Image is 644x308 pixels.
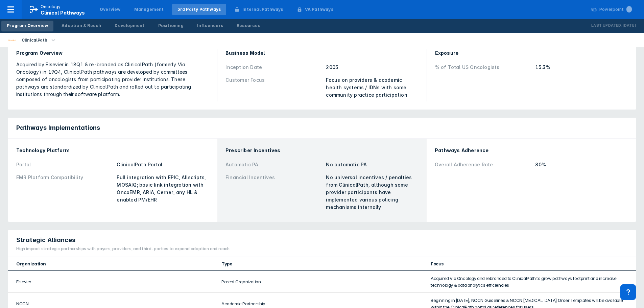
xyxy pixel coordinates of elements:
[326,174,419,211] div: No universal incentives / penalties from ClinicalPath, although some provider participants have i...
[56,21,106,31] a: Adoption & Reach
[591,22,622,29] p: Last Updated:
[305,6,333,13] div: VA Pathways
[217,271,427,293] td: Parent Organization
[225,49,418,57] div: Business Model
[431,261,628,266] div: Focus
[158,23,184,29] div: Positioning
[231,21,266,31] a: Resources
[535,161,628,168] div: 80%
[16,49,209,57] div: Program Overview
[41,4,61,10] p: Oncology
[16,261,213,266] div: Organization
[197,23,223,29] div: Influencers
[435,49,628,57] div: Exposure
[237,23,260,29] div: Resources
[117,161,209,168] div: ClinicalPath Portal
[16,246,230,252] div: High impact strategic partnerships with payers, providers, and third-parties to expand adoption a...
[16,147,209,154] div: Technology Platform
[225,174,322,211] div: Financial Incentives
[100,6,121,13] div: Overview
[535,64,628,71] div: 15.3%
[8,36,16,44] img: via-oncology
[435,147,628,154] div: Pathways Adherence
[7,23,48,29] div: Program Overview
[435,161,531,168] div: Overall Adherence Rate
[225,161,322,168] div: Automatic PA
[115,23,144,29] div: Development
[19,35,50,45] div: ClinicalPath
[1,21,53,31] a: Program Overview
[221,261,423,266] div: Type
[134,6,164,13] div: Management
[225,76,322,99] div: Customer Focus
[62,23,101,29] div: Adoption & Reach
[242,6,283,13] div: Internal Pathways
[435,64,531,71] div: % of Total US Oncologists
[177,6,221,13] div: 3rd Party Pathways
[225,64,322,71] div: Inception Date
[326,76,418,99] div: Focus on providers & academic health systems / IDNs with some community practice participation
[8,271,217,293] td: Elsevier
[16,61,209,98] div: Acquired by Elsevier in 18Q1 & re-branded as ClinicalPath (formerly Via Oncology) in 19Q4, Clinic...
[94,4,126,15] a: Overview
[109,21,150,31] a: Development
[172,4,226,15] a: 3rd Party Pathways
[129,4,169,15] a: Management
[225,147,419,154] div: Prescriber Incentives
[16,236,75,244] span: Strategic Alliances
[192,21,229,31] a: Influencers
[326,64,418,71] div: 2005
[622,22,636,29] p: [DATE]
[16,161,113,168] div: Portal
[41,10,85,16] span: Clinical Pathways
[16,174,113,204] div: EMR Platform Compatibility
[16,124,100,132] span: Pathways Implementations
[599,6,632,13] div: Powerpoint
[427,271,636,293] td: Acquired Via Oncology and rebranded to ClinicalPath to grow pathways footprint and increase techn...
[117,174,209,204] div: Full integration with EPIC, Allscripts, MOSAIQ; basic link integration with OncoEMR, ARIA, Cerner...
[326,161,419,168] div: No automatic PA
[153,21,189,31] a: Positioning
